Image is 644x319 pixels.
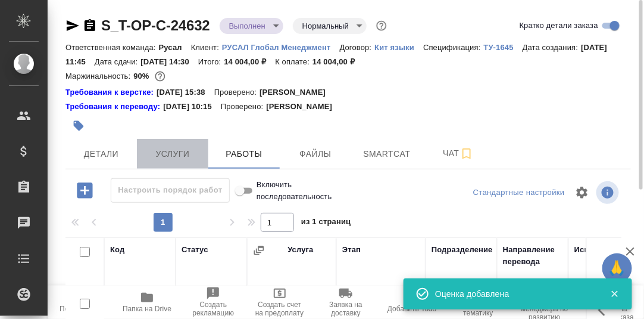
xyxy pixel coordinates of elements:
div: Оценка добавлена [435,288,592,300]
a: Требования к переводу: [65,101,163,113]
p: К оплате: [275,57,312,66]
button: Добавить работу [68,178,101,203]
p: Дата сдачи: [95,57,140,66]
p: Клиент: [191,43,222,52]
div: Исполнитель [574,244,627,256]
button: Закрыть [602,289,627,299]
a: РУСАЛ Глобал Менеджмент [222,42,340,52]
p: Итого: [198,57,224,66]
button: 1211.67 RUB; [152,69,168,84]
p: Спецификация: [423,43,483,52]
div: Этап [342,244,361,256]
a: ТУ-1645 [484,42,523,52]
button: Создать счет на предоплату [246,286,312,319]
div: Код [110,244,124,256]
span: Услуги [144,147,201,162]
svg: Подписаться [459,147,474,161]
button: Добавить тэг [65,113,92,139]
div: Статус [182,244,208,256]
button: 🙏 [602,253,632,283]
button: Доп статусы указывают на важность/срочность заказа [374,18,389,33]
button: Заявка на доставку [312,286,379,319]
p: ТУ-1645 [484,43,523,52]
button: Создать рекламацию [180,286,246,319]
button: Сгруппировать [253,244,265,256]
span: Чат [430,146,487,161]
div: Услуга [287,244,313,256]
p: [DATE] 15:38 [157,86,214,98]
p: [DATE] 14:30 [140,57,198,66]
p: [PERSON_NAME] [266,101,341,113]
a: S_T-OP-C-24632 [101,17,210,33]
p: [DATE] 10:15 [163,101,221,113]
p: 90% [133,72,152,80]
p: [PERSON_NAME] [260,86,334,98]
button: Скопировать ссылку для ЯМессенджера [65,18,80,33]
div: Нажми, чтобы открыть папку с инструкцией [65,101,163,113]
p: Кит языки [374,43,423,52]
button: Папка на Drive [114,286,180,319]
span: из 1 страниц [301,215,351,232]
div: Направление перевода [503,244,562,268]
p: Дата создания: [523,43,581,52]
p: РУСАЛ Глобал Менеджмент [222,43,340,52]
p: Проверено: [214,86,260,98]
button: Добавить Todo [379,286,445,319]
span: Файлы [287,147,344,162]
span: Папка на Drive [123,305,171,313]
button: Скопировать ссылку [83,18,97,33]
span: Создать рекламацию [187,301,239,317]
a: Требования к верстке: [65,86,157,98]
div: Выполнен [220,18,283,34]
button: Нормальный [299,21,352,31]
span: Работы [215,147,273,162]
button: Пересчитать [48,286,114,319]
span: Добавить Todo [387,305,436,313]
p: Проверено: [221,101,267,113]
span: Пересчитать [60,305,102,313]
span: Посмотреть информацию [596,181,621,204]
a: Кит языки [374,42,423,52]
p: Маржинальность: [65,72,133,80]
p: 14 004,00 ₽ [224,57,275,66]
span: 🙏 [607,256,627,281]
span: Кратко детали заказа [520,20,598,32]
div: Подразделение [432,244,493,256]
span: Заявка на доставку [320,301,371,317]
span: Smartcat [358,147,415,162]
span: Настроить таблицу [568,178,596,207]
div: Выполнен [293,18,367,34]
p: 14 004,00 ₽ [312,57,364,66]
p: Ответственная команда: [65,43,159,52]
p: Русал [159,43,191,52]
span: Создать счет на предоплату [254,301,305,317]
button: Выполнен [226,21,269,31]
p: Договор: [340,43,375,52]
span: Детали [73,147,130,162]
div: split button [470,184,568,202]
div: Нажми, чтобы открыть папку с инструкцией [65,86,157,98]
